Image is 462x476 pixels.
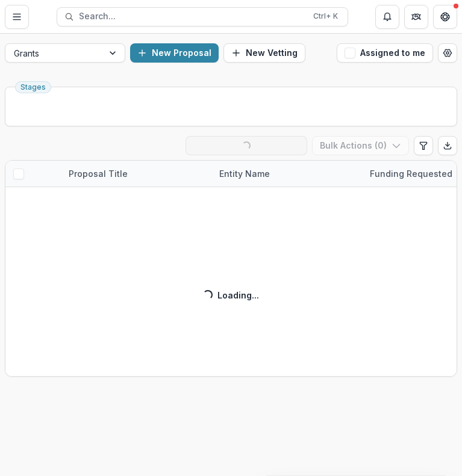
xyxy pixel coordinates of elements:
[438,43,457,63] button: Open table manager
[375,5,399,29] button: Notifications
[5,5,29,29] button: Toggle Menu
[433,5,457,29] button: Get Help
[337,43,433,63] button: Assigned to me
[311,10,340,23] div: Ctrl + K
[20,83,46,91] span: Stages
[404,5,428,29] button: Partners
[130,43,219,63] button: New Proposal
[79,11,306,22] span: Search...
[223,43,305,63] button: New Vetting
[57,7,348,26] button: Search...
